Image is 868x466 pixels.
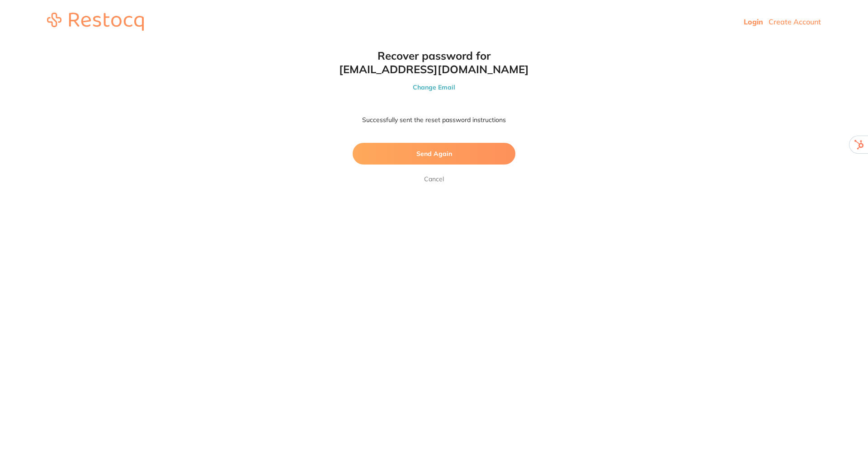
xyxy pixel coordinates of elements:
button: Send Again [353,143,515,165]
button: Change Email [335,83,533,91]
p: Successfully sent the reset password instructions [353,116,515,125]
a: Create Account [769,17,821,26]
img: restocq_logo.svg [47,13,144,31]
a: Cancel [422,174,446,184]
h1: Recover password for [EMAIL_ADDRESS][DOMAIN_NAME] [335,49,533,76]
iframe: Intercom live chat [828,426,850,448]
a: Login [744,17,763,26]
span: Send Again [416,150,452,158]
